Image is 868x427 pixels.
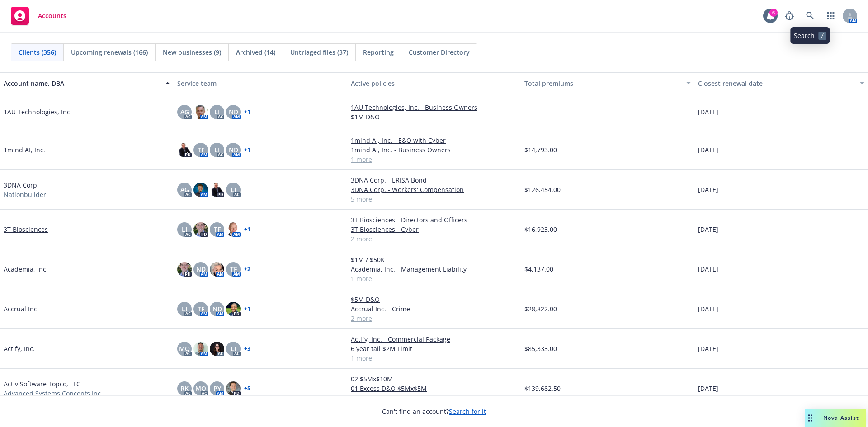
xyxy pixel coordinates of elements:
a: Search [801,7,819,25]
span: [DATE] [698,304,718,314]
span: [DATE] [698,145,718,155]
a: 1 more [351,155,517,164]
a: + 1 [244,147,250,153]
a: Accrual Inc. [4,304,39,314]
img: photo [193,342,208,356]
a: + 1 [244,227,250,232]
span: New businesses (9) [163,47,221,57]
img: photo [193,222,208,237]
a: 5 more [351,194,517,204]
span: ND [196,264,206,274]
a: Report a Bug [780,7,798,25]
span: [DATE] [698,384,718,393]
span: [DATE] [698,264,718,274]
span: [DATE] [698,185,718,194]
span: $16,923.00 [524,225,557,234]
div: Closest renewal date [698,79,854,88]
a: 3DNA Corp. [4,180,39,190]
span: LI [214,107,220,117]
a: Academia, Inc. [4,264,48,274]
span: [DATE] [698,107,718,117]
span: Untriaged files (37) [290,47,348,57]
a: 1mind AI, Inc. - Business Owners [351,145,517,155]
span: Archived (14) [236,47,275,57]
div: Active policies [351,79,517,88]
a: 3T Biosciences [4,225,48,234]
span: ND [229,145,238,155]
img: photo [226,222,241,237]
button: Service team [174,72,347,94]
a: 6 year tail $2M Limit [351,344,517,353]
img: photo [210,262,224,277]
a: Actify, Inc. - Commercial Package [351,334,517,344]
span: LI [182,225,187,234]
img: photo [193,105,208,119]
span: TF [198,145,204,155]
span: MQ [195,384,206,393]
span: TF [198,304,204,314]
span: [DATE] [698,344,718,353]
span: $4,137.00 [524,264,553,274]
span: LI [182,304,187,314]
span: LI [231,185,236,194]
span: MQ [179,344,190,353]
a: $1M / $50K [351,255,517,264]
span: Upcoming renewals (166) [71,47,148,57]
a: + 5 [244,386,250,391]
span: $14,793.00 [524,145,557,155]
img: photo [177,262,192,277]
a: Search for it [449,407,486,416]
span: Advanced Systems Concepts Inc. [4,389,103,398]
a: 1mind AI, Inc. - E&O with Cyber [351,136,517,145]
span: RK [180,384,189,393]
img: photo [226,381,241,396]
img: photo [193,183,208,197]
span: Clients (356) [19,47,56,57]
a: + 2 [244,267,250,272]
span: LI [214,145,220,155]
span: PY [213,384,221,393]
a: + 1 [244,306,250,312]
a: 1mind AI, Inc. [4,145,45,155]
span: ND [212,304,222,314]
span: AG [180,107,189,117]
span: TF [230,264,237,274]
span: TF [214,225,221,234]
span: $126,454.00 [524,185,561,194]
a: 3DNA Corp. - ERISA Bond [351,175,517,185]
a: 1 more [351,393,517,403]
a: 2 more [351,234,517,244]
span: - [524,107,527,117]
span: ND [229,107,238,117]
button: Nova Assist [805,409,866,427]
a: 2 more [351,314,517,323]
button: Total premiums [521,72,694,94]
a: Accrual Inc. - Crime [351,304,517,314]
img: photo [177,143,192,157]
span: [DATE] [698,225,718,234]
span: Reporting [363,47,394,57]
a: Academia, Inc. - Management Liability [351,264,517,274]
a: 1AU Technologies, Inc. - Business Owners [351,103,517,112]
a: 01 Excess D&O $5Mx$5M [351,384,517,393]
span: AG [180,185,189,194]
a: 3DNA Corp. - Workers' Compensation [351,185,517,194]
a: 02 $5Mx$10M [351,374,517,384]
span: $139,682.50 [524,384,561,393]
div: Total premiums [524,79,681,88]
div: Service team [177,79,344,88]
a: $5M D&O [351,295,517,304]
span: Customer Directory [409,47,470,57]
span: Accounts [38,12,66,19]
img: photo [210,183,224,197]
a: 3T Biosciences - Cyber [351,225,517,234]
button: Closest renewal date [694,72,868,94]
a: 1AU Technologies, Inc. [4,107,72,117]
a: + 3 [244,346,250,352]
img: photo [226,302,241,316]
a: $1M D&O [351,112,517,122]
